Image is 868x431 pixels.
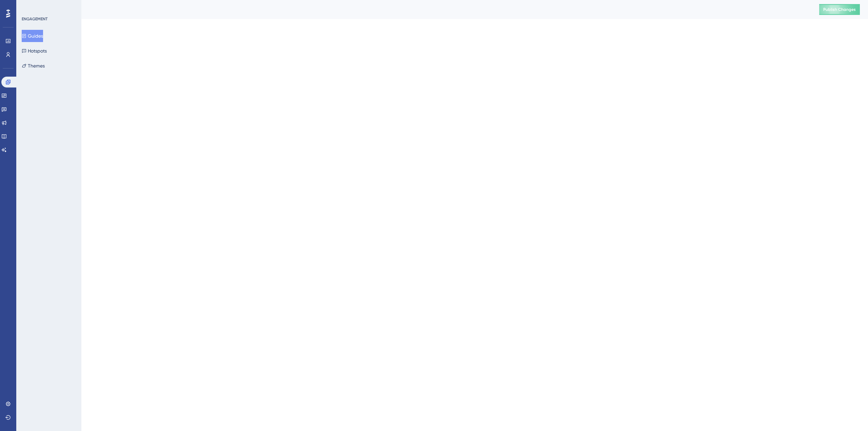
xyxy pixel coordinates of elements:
[22,30,43,42] button: Guides
[823,7,856,12] span: Publish Changes
[819,4,860,15] button: Publish Changes
[22,45,47,57] button: Hotspots
[22,60,45,72] button: Themes
[22,16,47,22] div: ENGAGEMENT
